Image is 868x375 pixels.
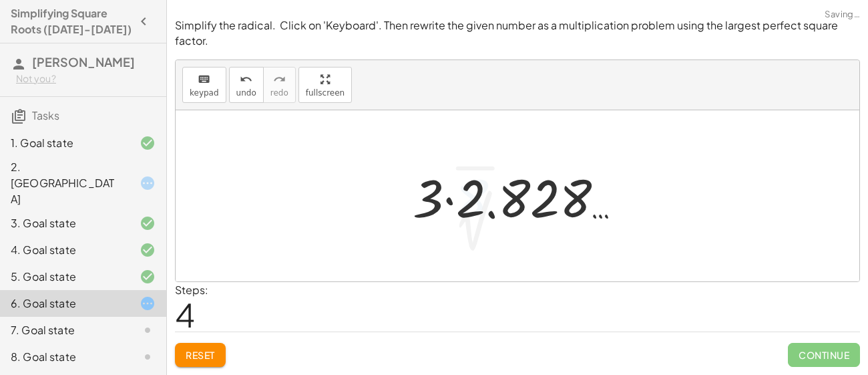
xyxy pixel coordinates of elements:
button: Reset [175,343,226,367]
button: undoundo [229,67,264,103]
div: 3. Goal state [11,215,118,231]
span: [PERSON_NAME] [32,54,135,70]
button: redoredo [263,67,296,103]
span: Reset [186,349,215,361]
p: Simplify the radical. Click on 'Keyboard'. Then rewrite the given number as a multiplication prob... [175,18,860,48]
i: Task started. [140,175,156,191]
div: 8. Goal state [11,349,118,365]
button: fullscreen [298,67,352,103]
button: keyboardkeypad [182,67,226,103]
i: Task started. [140,295,156,311]
i: Task finished and correct. [140,215,156,231]
h4: Simplifying Square Roots ([DATE]-[DATE]) [11,5,132,37]
span: redo [270,88,288,98]
i: undo [240,72,252,88]
span: 4 [175,294,195,335]
i: Task not started. [140,349,156,365]
div: Not you? [16,72,156,86]
div: 7. Goal state [11,322,118,338]
div: 6. Goal state [11,295,118,311]
span: undo [236,88,256,98]
span: Tasks [32,108,59,122]
div: 2. [GEOGRAPHIC_DATA] [11,159,118,207]
span: Saving… [825,8,860,21]
div: 1. Goal state [11,135,118,151]
i: redo [273,72,286,88]
label: Steps: [175,283,208,297]
i: Task finished and correct. [140,242,156,258]
div: 5. Goal state [11,269,118,285]
div: 4. Goal state [11,242,118,258]
i: Task finished and correct. [140,135,156,151]
span: keypad [190,88,219,98]
i: keyboard [198,72,210,88]
i: Task not started. [140,322,156,338]
span: fullscreen [306,88,345,98]
i: Task finished and correct. [140,269,156,285]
